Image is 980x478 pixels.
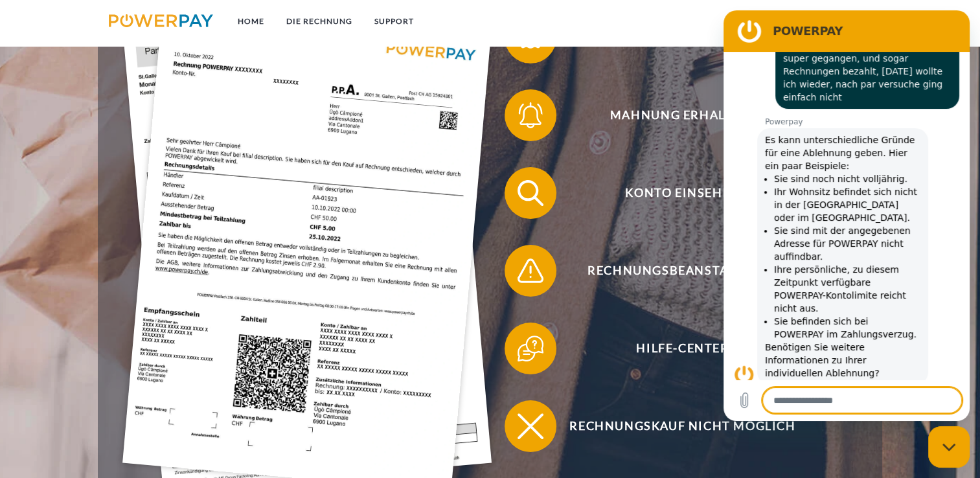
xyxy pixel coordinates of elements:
span: Rechnungskauf nicht möglich [524,400,841,452]
a: agb [804,10,845,33]
button: Rechnungsbeanstandung [505,245,841,297]
iframe: Messaging-Fenster [724,10,970,421]
a: Home [227,10,275,33]
a: SUPPORT [363,10,425,33]
img: qb_search.svg [514,177,547,209]
img: qb_warning.svg [514,255,547,287]
button: Rechnungskauf nicht möglich [505,400,841,452]
span: Mahnung erhalten? [524,89,841,141]
img: qb_close.svg [514,410,547,442]
img: qb_help.svg [514,332,547,365]
button: Rechnung erhalten? [505,12,841,63]
span: Rechnungsbeanstandung [524,245,841,297]
span: Konto einsehen [524,167,841,219]
button: Hilfe-Center [505,323,841,374]
span: Hilfe-Center [524,323,841,374]
button: Mahnung erhalten? [505,89,841,141]
button: Konto einsehen [505,167,841,219]
iframe: Schaltfläche zum Öffnen des Messaging-Fensters; Konversation läuft [928,426,970,468]
a: DIE RECHNUNG [275,10,363,33]
img: qb_bell.svg [514,99,547,131]
img: logo-powerpay.svg [109,14,213,27]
